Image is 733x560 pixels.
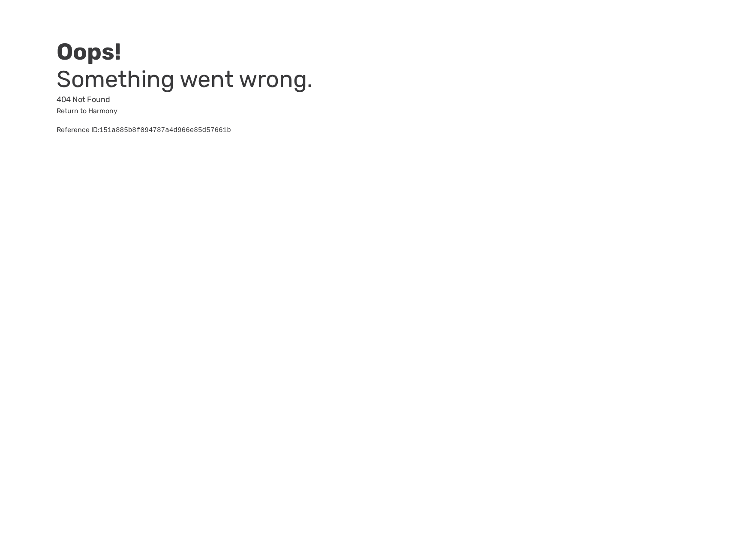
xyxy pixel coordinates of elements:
[57,38,339,66] h2: Oops!
[57,125,339,135] div: Reference ID:
[57,66,339,93] h3: Something went wrong.
[99,126,231,134] pre: 151a885b8f094787a4d966e85d57661b
[57,107,117,115] a: Return to Harmony
[57,93,339,106] p: 404 Not Found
